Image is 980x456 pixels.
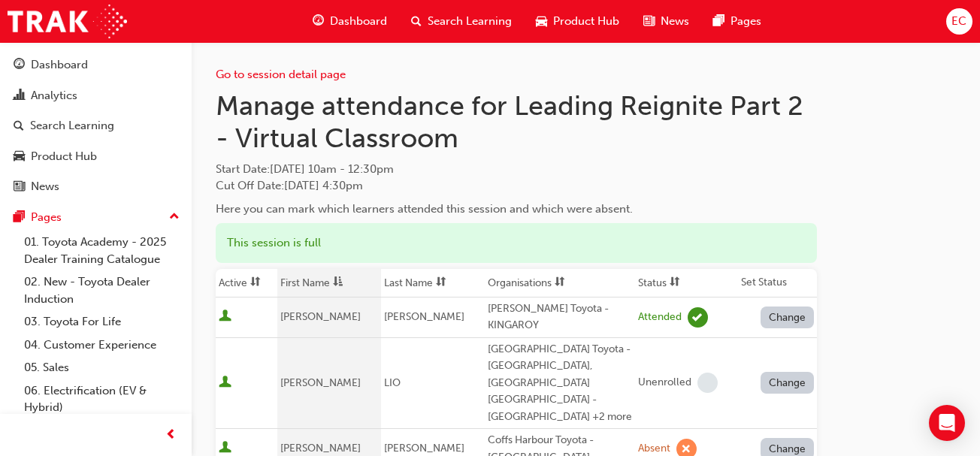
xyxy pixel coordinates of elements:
a: Analytics [6,82,186,110]
img: Trak [8,5,127,38]
span: prev-icon [165,426,177,445]
span: Start Date : [216,161,817,178]
div: [GEOGRAPHIC_DATA] Toyota - [GEOGRAPHIC_DATA], [GEOGRAPHIC_DATA] [GEOGRAPHIC_DATA] - [GEOGRAPHIC_D... [488,341,632,426]
span: pages-icon [14,211,25,225]
span: Search Learning [428,13,512,30]
span: guage-icon [313,12,324,31]
div: This session is full [216,223,817,263]
span: Pages [730,13,761,30]
span: Dashboard [330,13,387,30]
span: up-icon [169,207,180,227]
th: Toggle SortBy [277,269,381,297]
button: Change [761,307,815,328]
span: chart-icon [14,89,25,103]
a: news-iconNews [631,6,701,37]
span: Product Hub [553,13,619,30]
span: sorting-icon [250,276,261,289]
span: sorting-icon [555,276,565,289]
span: learningRecordVerb_NONE-icon [697,373,718,393]
a: Go to session detail page [216,68,346,81]
a: 05. Sales [18,356,186,379]
div: Attended [638,310,682,325]
span: [PERSON_NAME] [384,310,464,323]
button: EC [946,8,972,35]
th: Toggle SortBy [381,269,485,297]
a: Search Learning [6,112,186,140]
a: 04. Customer Experience [18,334,186,357]
div: Here you can mark which learners attended this session and which were absent. [216,201,817,218]
a: 02. New - Toyota Dealer Induction [18,270,186,310]
a: pages-iconPages [701,6,773,37]
th: Set Status [738,269,817,297]
button: Pages [6,204,186,231]
a: 01. Toyota Academy - 2025 Dealer Training Catalogue [18,231,186,270]
span: sorting-icon [436,276,446,289]
span: search-icon [411,12,422,31]
span: asc-icon [333,276,343,289]
span: sorting-icon [670,276,680,289]
span: User is active [219,310,231,325]
a: car-iconProduct Hub [524,6,631,37]
span: User is active [219,376,231,391]
span: LIO [384,376,401,389]
div: News [31,178,59,195]
span: Cut Off Date : [DATE] 4:30pm [216,179,363,192]
a: Product Hub [6,143,186,171]
th: Toggle SortBy [216,269,277,297]
span: car-icon [536,12,547,31]
a: News [6,173,186,201]
div: Product Hub [31,148,97,165]
span: news-icon [643,12,655,31]
a: 03. Toyota For Life [18,310,186,334]
span: car-icon [14,150,25,164]
span: guage-icon [14,59,25,72]
span: learningRecordVerb_ATTEND-icon [688,307,708,328]
span: News [661,13,689,30]
div: Absent [638,442,670,456]
div: Pages [31,209,62,226]
div: Unenrolled [638,376,691,390]
button: Change [761,372,815,394]
div: [PERSON_NAME] Toyota - KINGAROY [488,300,632,334]
div: Dashboard [31,56,88,74]
span: news-icon [14,180,25,194]
span: [PERSON_NAME] [280,376,361,389]
div: Search Learning [30,117,114,134]
span: [PERSON_NAME] [280,442,361,454]
h1: Manage attendance for Leading Reignite Part 2 - Virtual Classroom [216,89,817,155]
a: guage-iconDashboard [301,6,399,37]
div: Open Intercom Messenger [929,405,965,441]
span: [PERSON_NAME] [280,310,361,323]
button: DashboardAnalyticsSearch LearningProduct HubNews [6,48,186,204]
span: pages-icon [713,12,724,31]
a: 06. Electrification (EV & Hybrid) [18,379,186,419]
th: Toggle SortBy [485,269,635,297]
span: [DATE] 10am - 12:30pm [270,162,394,176]
div: Analytics [31,87,77,104]
th: Toggle SortBy [635,269,738,297]
a: Dashboard [6,51,186,79]
span: search-icon [14,119,24,133]
span: EC [951,13,966,30]
span: User is active [219,441,231,456]
a: search-iconSearch Learning [399,6,524,37]
span: [PERSON_NAME] [384,442,464,454]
